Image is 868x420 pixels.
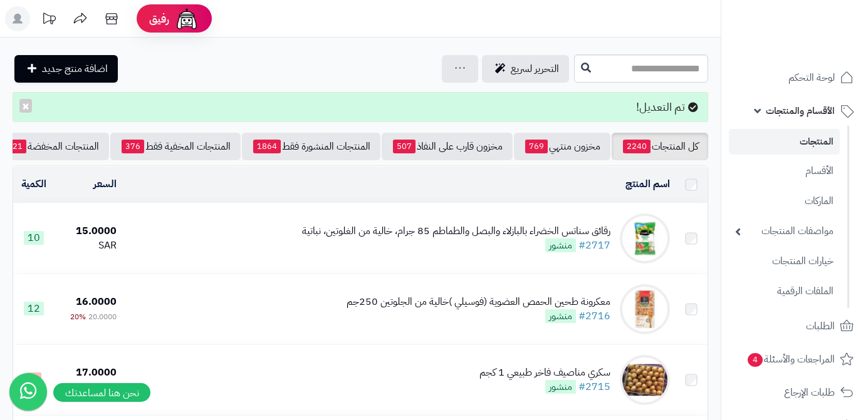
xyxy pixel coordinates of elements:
[783,33,856,59] img: logo-2.png
[784,384,835,401] span: طلبات الإرجاع
[545,380,576,394] span: منشور
[13,92,708,122] div: تم التعديل!
[729,377,860,407] a: طلبات الإرجاع
[729,344,860,374] a: المراجعات والأسئلة4
[93,177,117,192] a: السعر
[88,311,117,322] span: 20.0000
[60,380,117,394] div: SAR
[60,224,117,238] div: 15.0000
[242,133,380,160] a: المنتجات المنشورة فقط1864
[122,140,144,153] span: 376
[729,158,840,185] a: الأقسام
[746,351,835,368] span: المراجعات والأسئلة
[625,177,670,192] a: اسم المنتج
[748,353,763,367] span: 4
[620,213,670,264] img: رقائق سناتس الخضراء بالبازلاء والبصل والطماطم 85 جرام، خالية من الغلوتين، نباتية
[545,238,576,252] span: منشور
[612,133,708,160] a: كل المنتجات2240
[174,6,199,31] img: ai-face.png
[545,309,576,323] span: منشور
[347,295,610,309] div: معكرونة طحين الحمص العضوية (فوسيلي )خالية من الجلوتين 250جم
[578,238,610,253] a: #2717
[525,140,548,153] span: 769
[729,311,860,341] a: الطلبات
[729,218,840,245] a: مواصفات المنتجات
[788,69,835,86] span: لوحة التحكم
[149,11,169,26] span: رفيق
[620,284,670,334] img: معكرونة طحين الحمص العضوية (فوسيلي )خالية من الجلوتين 250جم
[729,129,840,155] a: المنتجات
[60,238,117,253] div: SAR
[33,6,65,34] a: تحديثات المنصة
[21,177,46,192] a: الكمية
[729,63,860,93] a: لوحة التحكم
[19,99,32,113] button: ×
[70,311,86,322] span: 20%
[14,55,118,83] a: اضافة منتج جديد
[729,248,840,275] a: خيارات المنتجات
[382,133,513,160] a: مخزون قارب على النفاذ507
[578,379,610,394] a: #2715
[60,366,117,380] div: 17.0000
[806,317,835,335] span: الطلبات
[24,231,44,245] span: 10
[511,61,559,76] span: التحرير لسريع
[766,102,835,120] span: الأقسام والمنتجات
[42,61,108,76] span: اضافة منتج جديد
[514,133,610,160] a: مخزون منتهي769
[110,133,241,160] a: المنتجات المخفية فقط376
[253,140,281,153] span: 1864
[620,355,670,405] img: سكري مناصيف فاخر طبيعي 1 كجم
[479,366,610,380] div: سكري مناصيف فاخر طبيعي 1 كجم
[482,55,569,83] a: التحرير لسريع
[729,278,840,305] a: الملفات الرقمية
[578,309,610,324] a: #2716
[9,140,26,153] span: 21
[24,302,44,315] span: 12
[302,224,610,238] div: رقائق سناتس الخضراء بالبازلاء والبصل والطماطم 85 جرام، خالية من الغلوتين، نباتية
[623,140,651,153] span: 2240
[393,140,416,153] span: 507
[729,188,840,215] a: الماركات
[76,294,117,309] span: 16.0000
